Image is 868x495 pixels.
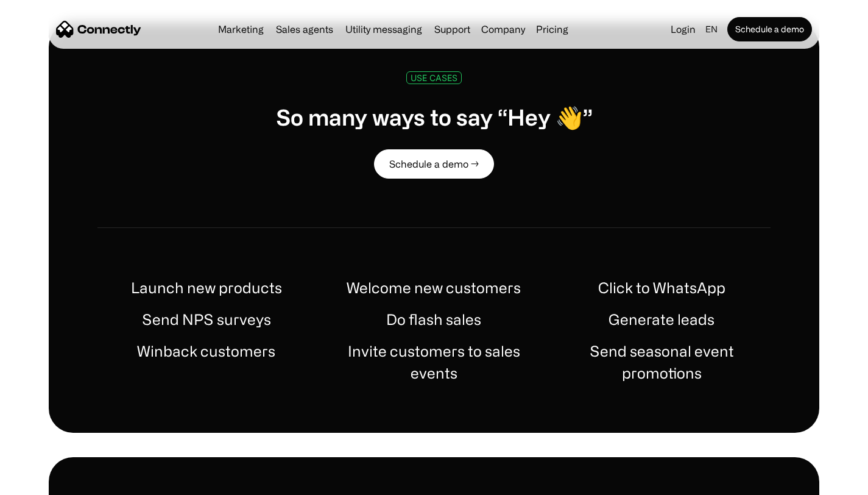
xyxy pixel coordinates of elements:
[609,308,715,330] h1: Generate leads
[429,24,475,34] a: Support
[598,277,725,299] h1: Click to WhatsApp
[56,20,141,38] a: home
[137,340,275,362] h1: Winback customers
[374,149,494,179] a: Schedule a demo →
[705,21,718,38] div: en
[666,21,700,38] a: Login
[213,24,269,34] a: Marketing
[727,17,812,41] a: Schedule a demo
[531,24,573,34] a: Pricing
[12,472,73,491] aside: Language selected: English
[276,104,593,130] h1: So many ways to say “Hey 👋”
[386,308,481,330] h1: Do flash sales
[411,73,457,82] div: USE CASES
[700,21,725,38] div: en
[325,340,543,384] h1: Invite customers to sales events
[552,340,771,384] h1: Send seasonal event promotions
[340,24,427,34] a: Utility messaging
[24,474,73,491] ul: Language list
[481,21,525,38] div: Company
[142,308,271,330] h1: Send NPS surveys
[347,277,521,299] h1: Welcome new customers
[131,277,282,299] h1: Launch new products
[478,21,529,38] div: Company
[271,24,338,34] a: Sales agents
